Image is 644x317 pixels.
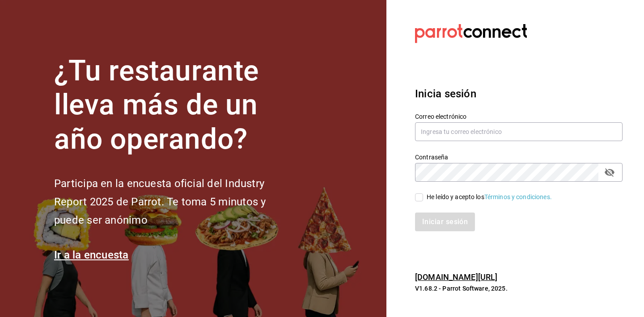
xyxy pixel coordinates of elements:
div: He leído y acepto los [427,192,552,202]
input: Ingresa tu correo electrónico [415,122,623,141]
button: passwordField [602,165,617,180]
h1: ¿Tu restaurante lleva más de un año operando? [54,54,296,157]
label: Correo electrónico [415,113,623,119]
a: [DOMAIN_NAME][URL] [415,272,497,282]
a: Términos y condiciones. [484,193,552,200]
h2: Participa en la encuesta oficial del Industry Report 2025 de Parrot. Te toma 5 minutos y puede se... [54,175,296,229]
a: Ir a la encuesta [54,249,129,261]
h3: Inicia sesión [415,86,623,102]
p: V1.68.2 - Parrot Software, 2025. [415,284,623,293]
label: Contraseña [415,154,623,160]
